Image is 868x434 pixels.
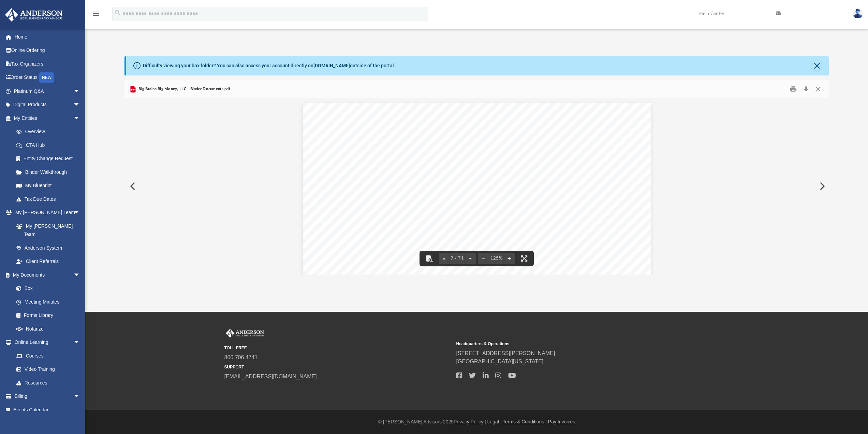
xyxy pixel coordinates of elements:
span: Management by [415,196,459,203]
a: Terms & Conditions | [503,419,547,424]
span: ................................ [531,169,586,176]
span: ................................ [514,161,569,168]
span: Section 6.08 [344,251,378,258]
span: .......... [569,161,586,168]
span: 8 [586,212,590,219]
span: 6 [586,187,590,194]
a: Meeting Minutes [10,295,87,309]
span: ................... [554,153,586,160]
span: Section 6.10 [344,267,378,274]
a: Anderson System [10,241,87,255]
span: Section 6.03 [344,212,378,219]
span: Section 6.05 [344,228,378,235]
span: ................................ [499,153,554,160]
img: Anderson Advisors Platinum Portal [224,329,265,338]
button: Download [800,84,812,94]
button: Toggle findbar [422,251,437,266]
a: My [PERSON_NAME] Team [10,219,84,241]
a: My Entitiesarrow_drop_down [5,111,90,125]
a: Resources [10,376,87,390]
span: 6 [586,204,590,211]
a: Events Calendar [5,403,90,417]
span: ................................ [485,187,540,194]
small: TOLL FREE [224,345,452,351]
span: arrow_drop_down [73,336,87,350]
span: Bond, Compensation, and Expenses of Manager [415,259,547,266]
span: ......................... [543,196,586,203]
span: Section 5.06 [344,169,378,176]
span: ................................ [516,204,571,211]
a: Online Learningarrow_drop_down [5,336,87,349]
button: Next page [465,251,476,266]
a: Legal | [487,419,502,424]
span: arrow_drop_down [73,268,87,282]
span: arrow_drop_down [73,84,87,98]
button: Next File [814,177,829,196]
a: My Documentsarrow_drop_down [5,268,87,282]
a: Box [10,282,84,295]
a: Pay Invoices [548,419,575,424]
span: ................................ [526,228,581,235]
div: Preview [124,80,829,275]
span: Section 6.09 [344,259,378,266]
span: Section 5.05 [344,161,378,168]
span: Revocation of Charter Not Considered an Act of Withdrawal [415,243,581,250]
a: My [PERSON_NAME] Teamarrow_drop_down [5,206,87,220]
a: CTA Hub [10,138,90,152]
a: Notarize [10,322,87,336]
span: .. [583,243,586,250]
span: Section 6.07 [344,243,378,250]
i: search [114,9,121,17]
a: [GEOGRAPHIC_DATA][US_STATE] [456,359,544,364]
span: . [584,212,586,219]
span: Manager’s Responsibility to File Necessary Forms [415,267,554,274]
a: Online Ordering [5,44,90,57]
img: Anderson Advisors Platinum Portal [3,8,65,22]
a: 800.706.4741 [224,354,258,360]
button: Print [786,84,800,94]
span: 5 [586,153,590,160]
span: ................................ [509,251,564,258]
a: Binder Walkthrough [10,165,90,179]
span: arrow_drop_down [73,98,87,112]
span: 8 [586,220,590,227]
a: Home [5,30,90,44]
span: ................................ [477,169,531,176]
span: ................................ [530,212,584,219]
span: 9 / 71 [450,256,465,261]
span: ......... [571,204,586,211]
span: Manager [PERSON_NAME] [415,204,491,211]
span: ................................ [461,204,516,211]
span: 8 [586,243,590,250]
span: ................................ [509,220,564,227]
span: ................................ [475,212,530,219]
a: [STREET_ADDRESS][PERSON_NAME] [456,350,555,356]
a: Digital Productsarrow_drop_down [5,98,90,112]
a: Forms Library [10,309,84,322]
span: ...................... [548,259,586,266]
span: Proceeds from Capital Transactions [415,161,513,168]
span: .................. [555,267,586,274]
a: [DOMAIN_NAME] [313,63,350,68]
span: Appointing Managers [415,212,475,219]
span: ........................... [540,187,586,194]
a: Privacy Policy | [454,419,486,424]
span: Article Six [344,187,374,194]
span: Vacancy in the Office of Manager [415,251,509,258]
a: Tax Organizers [5,57,90,71]
a: [EMAIL_ADDRESS][DOMAIN_NAME] [224,374,317,379]
span: Section 6.04 [344,220,378,227]
span: ............. [564,220,586,227]
span: No Interest or Demand Rights [415,153,498,160]
div: Current zoom level [489,256,504,261]
span: 6 [586,161,590,168]
span: 9 [586,251,590,258]
span: ................................ [489,196,543,203]
button: 9 / 71 [450,251,465,266]
span: 8 [587,236,591,242]
small: SUPPORT [224,364,452,370]
i: menu [92,10,100,18]
span: Managers [461,196,488,203]
button: Close [812,61,822,71]
a: Billingarrow_drop_down [5,390,90,403]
